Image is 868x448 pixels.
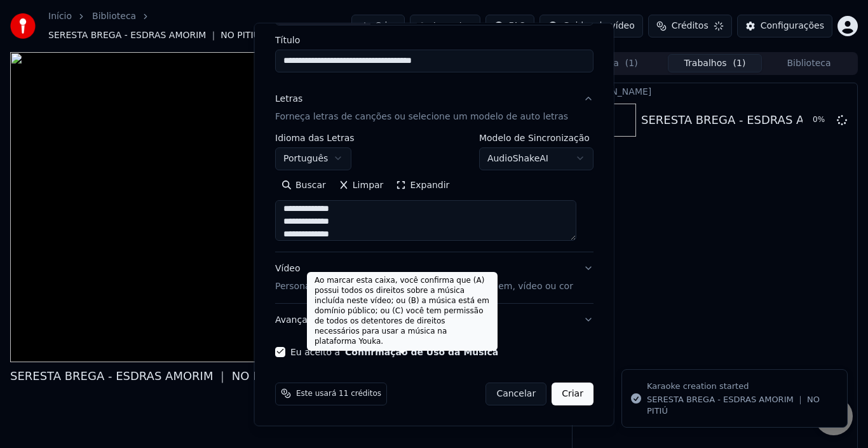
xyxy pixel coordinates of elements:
[485,382,546,405] button: Cancelar
[275,252,593,302] button: VídeoPersonalize o vídeo de [PERSON_NAME]: use imagem, vídeo ou cor
[275,82,593,133] button: LetrasForneça letras de canções ou selecione um modelo de auto letras
[296,388,381,398] span: Este usará 11 créditos
[275,92,302,105] div: Letras
[275,133,593,251] div: LetrasForneça letras de canções ou selecione um modelo de auto letras
[275,175,332,195] button: Buscar
[345,347,498,356] button: Eu aceito a
[275,262,573,292] div: Vídeo
[307,272,498,351] div: Ao marcar esta caixa, você confirma que (A) possui todos os direitos sobre a música incluída nest...
[478,133,593,142] label: Modelo de Sincronização
[275,110,568,123] p: Forneça letras de canções ou selecione um modelo de auto letras
[275,280,573,292] p: Personalize o vídeo de [PERSON_NAME]: use imagem, vídeo ou cor
[390,175,456,195] button: Expandir
[552,382,593,405] button: Criar
[275,303,593,336] button: Avançado
[275,35,593,44] label: Título
[290,347,498,356] label: Eu aceito a
[275,133,355,142] label: Idioma das Letras
[332,175,390,195] button: Limpar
